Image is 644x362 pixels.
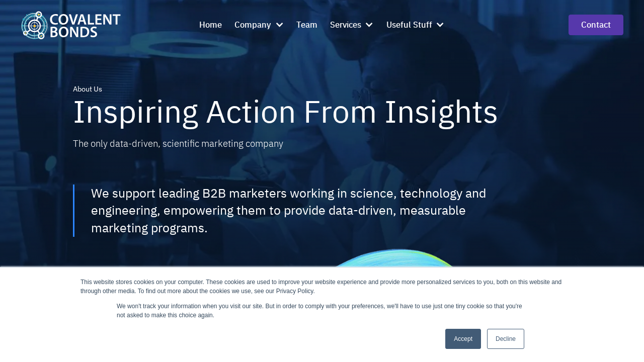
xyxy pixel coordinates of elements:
a: Decline [487,329,524,349]
a: Home [199,13,222,38]
a: Team [296,13,317,38]
div: About Us [73,83,102,95]
div: Team [296,18,317,32]
div: Company [234,13,284,38]
div: Services [330,18,361,32]
h1: Inspiring Action From Insights [73,94,498,128]
img: Covalent Bonds White / Teal Logo [21,11,121,39]
p: We won't track your information when you visit our site. But in order to comply with your prefere... [117,302,527,320]
a: home [21,11,121,39]
a: contact [569,15,623,35]
div: Home [199,18,222,32]
div: Useful Stuff [386,13,445,38]
div: Company [234,18,271,32]
div: Useful Stuff [386,18,432,32]
a: Accept [445,329,481,349]
div: We support leading B2B marketers working in science, technology and engineering, empowering them ... [91,185,523,237]
div: Services [330,13,374,38]
iframe: Chat Widget [594,314,644,362]
div: The only data-driven, scientific marketing company [73,137,283,151]
div: This website stores cookies on your computer. These cookies are used to improve your website expe... [80,278,563,296]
